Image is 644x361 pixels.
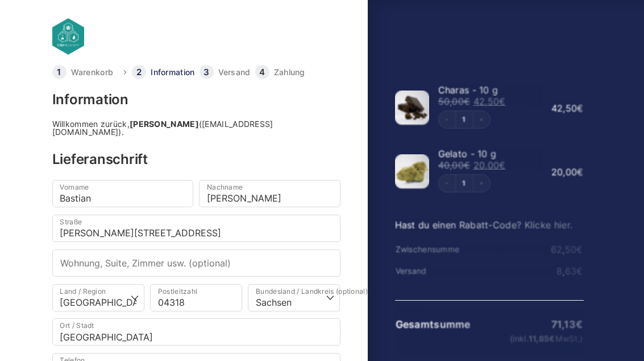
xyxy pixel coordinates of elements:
[199,180,340,207] input: Nachname
[151,68,194,76] a: Information
[52,120,340,136] div: Willkommen zurück, ([EMAIL_ADDRESS][DOMAIN_NAME]).
[52,249,340,277] input: Wohnung, Suite, Zimmer usw. (optional)
[218,68,251,76] a: Versand
[52,93,340,106] h3: Information
[274,68,305,76] a: Zahlung
[52,215,340,242] input: Straße
[52,318,340,346] input: Ort / Stadt
[150,284,242,311] input: Postleitzahl
[52,180,194,207] input: Vorname
[71,68,114,76] a: Warenkorb
[52,153,340,166] h3: Lieferanschrift
[130,119,199,129] strong: [PERSON_NAME]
